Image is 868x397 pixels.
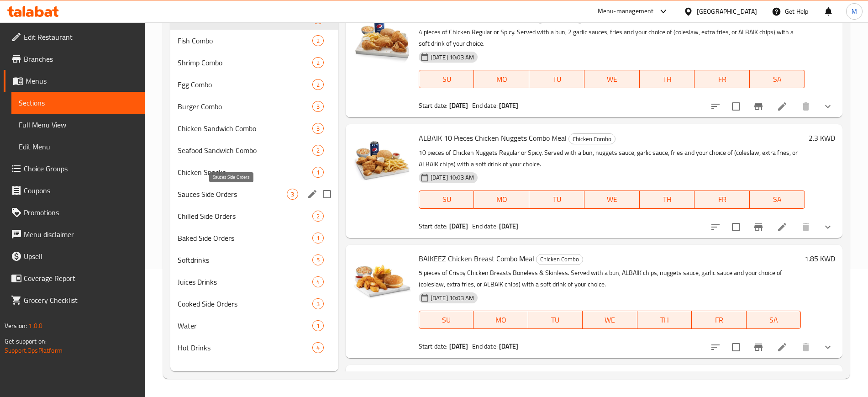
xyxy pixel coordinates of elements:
span: TH [643,193,691,206]
span: Start date: [419,340,448,352]
h6: 2.3 KWD [809,132,835,144]
span: 4 [313,278,323,286]
img: ALBAIK 4 Pieces Chicken Combo Meal [353,11,411,70]
span: Juices Drinks [178,276,312,287]
span: 5 [313,256,323,265]
span: Baked Side Orders [178,233,312,243]
a: Grocery Checklist [4,289,145,311]
span: 2 [313,80,323,89]
button: sort-choices [705,216,726,238]
a: Edit menu item [777,222,788,233]
span: FR [695,313,742,327]
b: [DATE] [449,220,468,232]
span: TH [641,313,688,327]
a: Support.OpsPlatform [5,344,63,356]
span: Shrimp Combo [178,57,312,68]
p: 4 pieces of Chicken Regular or Spicy. Served with a bun, 2 garlic sauces, fries and your choice o... [419,26,805,49]
a: Edit Restaurant [4,26,145,48]
svg: Show Choices [822,222,833,233]
div: Burger Combo3 [170,95,338,117]
div: items [312,123,324,134]
button: FR [692,311,746,329]
button: TH [640,191,695,209]
div: Chicken Sandwich Combo3 [170,117,338,139]
span: End date: [472,340,498,352]
div: Softdrinks5 [170,249,338,271]
span: Coupons [24,185,137,196]
span: [DATE] 10:03 AM [427,173,478,182]
p: 10 pieces of Chicken Nuggets Regular or Spicy. Served with a bun, nuggets sauce, garlic sauce, fr... [419,147,805,170]
span: Version: [5,320,27,332]
button: FR [694,70,750,88]
img: BAIKEEZ Chicken Breast Combo Meal [353,252,411,311]
button: Branch-specific-item [747,336,769,358]
div: Hot Drinks4 [170,337,338,359]
span: SA [753,193,801,206]
div: items [312,233,324,243]
button: show more [817,336,839,358]
span: M [852,6,857,16]
button: delete [795,95,817,117]
button: SU [419,70,474,88]
span: Upsell [24,251,137,262]
a: Upsell [4,245,145,267]
span: SA [750,313,797,327]
span: Chicken Combo [569,134,615,144]
button: FR [694,191,750,209]
button: SU [419,311,473,329]
span: 4 [313,344,323,352]
button: sort-choices [705,95,726,117]
span: Get support on: [5,335,47,347]
span: 1.0.0 [28,320,42,332]
button: TH [637,311,692,329]
span: TU [532,313,579,327]
span: MO [478,73,526,86]
button: SA [750,70,805,88]
span: SA [753,73,801,86]
img: ALBAIK 10 Pieces Chicken Nuggets Combo Meal [353,132,411,190]
button: WE [584,70,640,88]
span: 2 [313,58,323,67]
p: 5 pieces of Crispy Chicken Breasts Boneless & Skinless. Served with a bun, ALBAIK chips, nuggets ... [419,267,801,290]
span: 2 [313,146,323,155]
span: Chilled Side Orders [178,211,312,222]
span: Sections [19,97,137,108]
div: Chicken Snacks1 [170,161,338,183]
span: Cooked Side Orders [178,298,312,309]
span: BAIKEEZ Chicken Breast Combo Meal [419,252,534,265]
span: WE [588,193,636,206]
div: Chicken Combo [536,254,583,265]
span: Select to update [726,338,746,357]
button: SU [419,191,474,209]
span: [DATE] 10:03 AM [427,294,478,302]
div: Softdrinks [178,254,312,265]
span: 3 [313,102,323,111]
button: TU [528,311,583,329]
span: Coverage Report [24,273,137,284]
div: Menu-management [598,6,654,17]
span: Egg Combo [178,79,312,90]
span: Edit Menu [19,141,137,152]
b: [DATE] [499,340,518,352]
span: Fish Combo [178,35,312,46]
span: TU [533,193,581,206]
a: Branches [4,48,145,70]
button: edit [305,187,319,201]
button: SA [747,311,801,329]
span: Grocery Checklist [24,295,137,306]
div: Sauces Side Orders3edit [170,183,338,205]
span: End date: [472,220,498,232]
button: SA [750,191,805,209]
div: Water1 [170,315,338,337]
span: Burger Combo [178,101,312,112]
b: [DATE] [499,220,518,232]
button: MO [473,311,528,329]
a: Edit Menu [11,136,145,158]
span: Seafood Sandwich Combo [178,145,312,156]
